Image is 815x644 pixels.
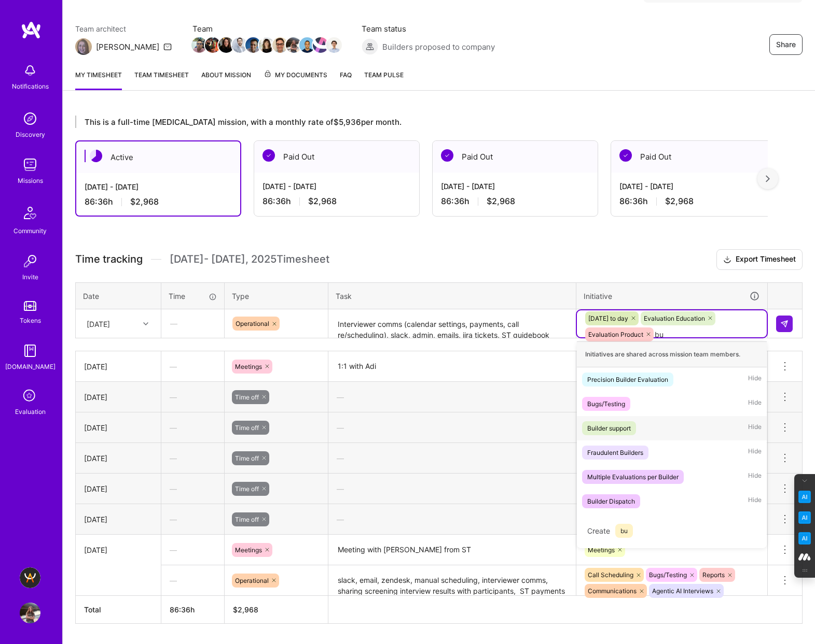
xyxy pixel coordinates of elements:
[130,196,159,207] span: $2,968
[362,38,378,55] img: Builders proposed to company
[587,471,679,482] div: Multiple Evaluations per Builder
[260,36,273,54] a: Team Member Avatar
[90,150,102,162] img: Active
[20,315,41,326] div: Tokens
[169,291,217,302] div: Time
[587,423,631,434] div: Builder support
[84,545,153,555] div: [DATE]
[652,587,713,595] span: Agentic AI Interviews
[170,253,329,266] span: [DATE] - [DATE] , 2025 Timesheet
[134,69,189,90] a: Team timesheet
[235,577,269,584] span: Operational
[5,361,56,372] div: [DOMAIN_NAME]
[798,491,811,503] img: Key Point Extractor icon
[584,290,760,302] div: Initiative
[776,39,796,50] span: Share
[748,421,762,435] span: Hide
[192,36,206,54] a: Team Member Avatar
[314,36,327,54] a: Team Member Avatar
[748,446,762,460] span: Hide
[587,447,643,458] div: Fraudulent Builders
[76,141,240,173] div: Active
[16,129,45,140] div: Discovery
[327,36,341,54] a: Team Member Avatar
[161,506,224,533] div: —
[225,282,328,309] th: Type
[84,392,153,403] div: [DATE]
[313,37,328,53] img: Team Member Avatar
[619,181,768,192] div: [DATE] - [DATE]
[329,352,575,381] textarea: 1:1 with Adi
[20,108,40,129] img: discovery
[364,71,404,79] span: Team Pulse
[161,414,224,441] div: —
[17,603,43,623] a: User Avatar
[619,149,632,162] img: Paid Out
[84,361,153,372] div: [DATE]
[20,154,40,175] img: teamwork
[588,546,615,554] span: Meetings
[87,318,110,329] div: [DATE]
[328,383,576,411] div: —
[75,69,122,90] a: My timesheet
[587,398,625,409] div: Bugs/Testing
[588,314,628,322] span: [DATE] to day
[163,42,172,51] i: icon Mail
[20,603,40,623] img: User Avatar
[75,116,768,128] div: This is a full-time [MEDICAL_DATA] mission, with a monthly rate of $5,936 per month.
[433,141,598,173] div: Paid Out
[577,341,767,367] div: Initiatives are shared across mission team members.
[299,37,315,53] img: Team Member Avatar
[576,383,767,411] div: —
[13,225,47,236] div: Community
[235,485,259,493] span: Time off
[20,567,40,588] img: A.Team - Grow A.Team's Community & Demand
[576,414,767,441] div: —
[96,41,159,52] div: [PERSON_NAME]
[263,181,411,192] div: [DATE] - [DATE]
[702,571,725,579] span: Reports
[245,37,261,53] img: Team Member Avatar
[329,536,575,564] textarea: Meeting with [PERSON_NAME] from ST
[205,37,220,53] img: Team Member Avatar
[649,571,687,579] span: Bugs/Testing
[236,320,269,327] span: Operational
[24,301,36,311] img: tokens
[287,36,300,54] a: Team Member Avatar
[615,524,633,538] span: bu
[286,37,301,53] img: Team Member Avatar
[798,511,811,524] img: Email Tone Analyzer icon
[328,445,576,472] div: —
[84,422,153,433] div: [DATE]
[272,37,288,53] img: Team Member Avatar
[776,316,794,332] div: null
[329,310,575,338] textarea: Interviewer comms (calendar settings, payments, call re/scheduling), slack, admin, emails, jira t...
[235,546,262,554] span: Meetings
[588,587,637,595] span: Communications
[84,483,153,494] div: [DATE]
[20,60,40,81] img: bell
[748,373,762,387] span: Hide
[84,453,153,464] div: [DATE]
[254,141,419,173] div: Paid Out
[235,516,259,523] span: Time off
[264,69,327,81] span: My Documents
[716,249,803,270] button: Export Timesheet
[162,310,224,337] div: —
[84,514,153,525] div: [DATE]
[588,571,633,579] span: Call Scheduling
[225,596,328,624] th: $2,968
[76,282,161,309] th: Date
[576,445,767,472] div: —
[15,406,46,417] div: Evaluation
[587,374,668,385] div: Precision Builder Evaluation
[161,353,224,380] div: —
[206,36,219,54] a: Team Member Avatar
[17,567,43,588] a: A.Team - Grow A.Team's Community & Demand
[328,506,576,533] div: —
[201,69,251,90] a: About Mission
[326,37,342,53] img: Team Member Avatar
[748,397,762,411] span: Hide
[235,363,262,370] span: Meetings
[382,41,495,52] span: Builders proposed to company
